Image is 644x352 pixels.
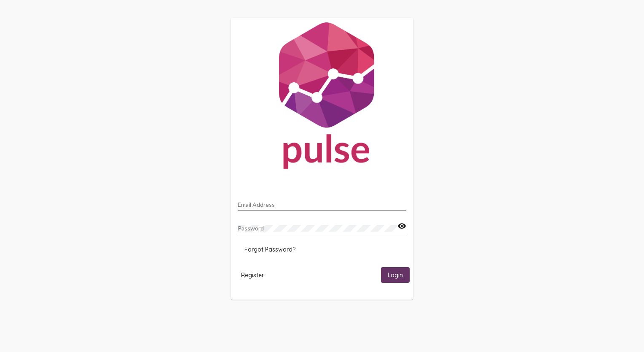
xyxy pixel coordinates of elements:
span: Forgot Password? [244,246,295,253]
span: Login [388,271,403,279]
span: Register [241,271,264,279]
img: Pulse For Good Logo [231,18,413,177]
button: Forgot Password? [238,242,302,257]
button: Register [234,267,271,283]
mat-icon: visibility [397,221,406,231]
button: Login [381,267,410,283]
